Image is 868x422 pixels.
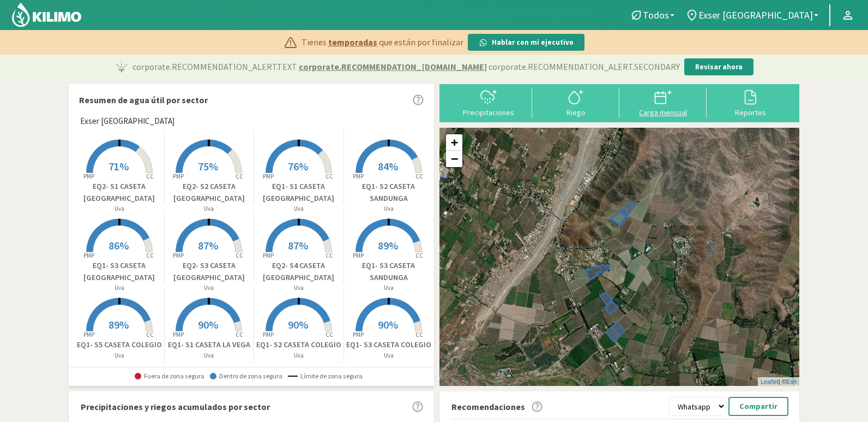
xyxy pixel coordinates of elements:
p: EQ1- S1 CASETA LA VEGA [165,339,254,350]
p: Uva [344,283,434,293]
span: corporate.RECOMMENDATION_ALERT.SECONDARY [489,60,680,73]
p: Uva [254,283,343,293]
span: que están por finalizar [379,35,463,49]
tspan: CC [236,173,244,180]
p: Tienes [302,35,463,49]
p: EQ2- S3 CASETA [GEOGRAPHIC_DATA] [165,260,254,283]
span: 90% [288,318,308,331]
tspan: CC [325,173,333,180]
p: Uva [344,204,434,213]
tspan: PMP [263,173,274,180]
tspan: CC [146,331,154,338]
tspan: PMP [173,331,184,338]
p: Hablar con mi ejecutivo [492,37,574,48]
p: Precipitaciones y riegos acumulados por sector [81,400,270,413]
tspan: CC [146,173,154,180]
a: Esri [786,378,797,385]
a: Leaflet [761,378,779,385]
div: Reportes [710,109,791,116]
button: Riego [532,88,619,117]
span: Todos [643,9,669,21]
span: Dentro de zona segura [210,372,282,380]
p: EQ1- S2 CASETA SANDUNGA [344,181,434,204]
tspan: PMP [263,252,274,259]
tspan: PMP [353,252,364,259]
div: Riego [535,109,616,116]
button: Precipitaciones [445,88,532,117]
a: Zoom in [446,134,462,151]
tspan: PMP [83,173,94,180]
p: Uva [75,283,164,293]
span: 87% [198,239,218,252]
tspan: PMP [353,331,364,338]
span: 87% [288,239,308,252]
button: Reportes [707,88,794,117]
p: EQ1- S2 CASETA COLEGIO [254,339,343,350]
button: Compartir [728,397,788,416]
p: EQ1- S3 CASETA COLEGIO [344,339,434,350]
button: Hablar con mi ejecutivo [468,34,584,51]
tspan: PMP [173,252,184,259]
span: temporadas [328,35,377,49]
a: Zoom out [446,151,462,167]
span: 89% [108,318,129,331]
p: Uva [165,351,254,360]
p: EQ2- S4 CASETA [GEOGRAPHIC_DATA] [254,260,343,283]
p: Revisar ahora [695,62,743,73]
div: Carga mensual [623,109,703,116]
img: Kilimo [11,2,82,28]
p: Compartir [739,400,777,413]
tspan: CC [146,252,154,259]
span: 76% [288,159,308,173]
p: Uva [75,351,164,360]
span: 84% [378,159,398,173]
p: Uva [254,204,343,213]
tspan: CC [236,252,244,259]
span: 75% [198,159,218,173]
p: EQ1- S3 CASETA SANDUNGA [344,260,434,283]
p: Recomendaciones [451,400,525,413]
span: Fuera de zona segura [135,372,204,380]
tspan: PMP [83,252,94,259]
span: 86% [108,239,129,252]
span: Exser [GEOGRAPHIC_DATA] [80,115,174,128]
tspan: CC [415,331,423,338]
p: EQ1- S1 CASETA [GEOGRAPHIC_DATA] [254,181,343,204]
tspan: CC [236,331,244,338]
p: Uva [75,204,164,213]
p: Uva [165,204,254,213]
p: corporate.RECOMMENDATION_ALERT.TEXT [132,60,680,73]
span: 89% [378,239,398,252]
span: 90% [198,318,218,331]
p: EQ2- S2 CASETA [GEOGRAPHIC_DATA] [165,181,254,204]
p: Uva [165,283,254,293]
span: corporate.RECOMMENDATION_[DOMAIN_NAME] [299,60,487,73]
tspan: CC [325,252,333,259]
p: EQ1- S5 CASETA COLEGIO [75,339,164,350]
div: | © [758,377,799,387]
p: EQ2- S1 CASETA [GEOGRAPHIC_DATA] [75,181,164,204]
tspan: PMP [353,173,364,180]
span: Exser [GEOGRAPHIC_DATA] [698,9,813,21]
span: 90% [378,318,398,331]
span: Límite de zona segura [288,372,363,380]
p: Uva [344,351,434,360]
tspan: CC [415,173,423,180]
span: 71% [108,159,129,173]
div: Precipitaciones [448,109,529,116]
p: Resumen de agua útil por sector [79,93,208,106]
tspan: CC [325,331,333,338]
tspan: PMP [83,331,94,338]
p: EQ1- S3 CASETA [GEOGRAPHIC_DATA] [75,260,164,283]
tspan: PMP [173,173,184,180]
p: Uva [254,351,343,360]
tspan: PMP [263,331,274,338]
button: Revisar ahora [684,58,754,76]
tspan: CC [415,252,423,259]
button: Carga mensual [619,88,707,117]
